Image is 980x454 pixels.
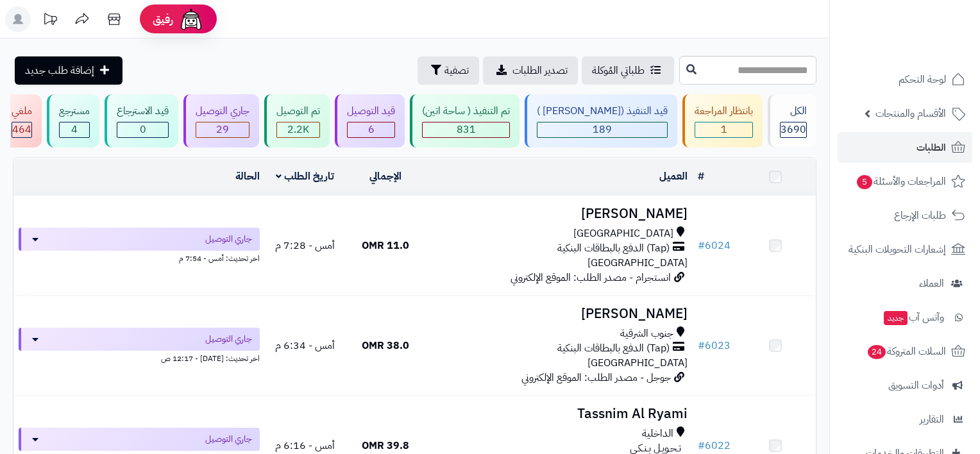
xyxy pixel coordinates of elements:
div: قيد الاسترجاع [117,104,169,119]
a: وآتس آبجديد [838,302,972,333]
span: جوجل - مصدر الطلب: الموقع الإلكتروني [521,370,671,385]
a: #6023 [698,338,731,353]
span: 38.0 OMR [362,338,409,353]
button: تصفية [418,56,479,85]
span: 29 [216,122,229,137]
span: [GEOGRAPHIC_DATA] [573,226,673,241]
a: الإجمالي [369,169,401,184]
span: المراجعات والأسئلة [856,172,946,190]
span: إشعارات التحويلات البنكية [849,240,946,258]
div: جاري التوصيل [196,104,249,119]
span: (Tap) الدفع بالبطاقات البنكية [557,241,670,256]
span: [GEOGRAPHIC_DATA] [587,355,688,371]
span: تصفية [444,63,469,78]
a: #6024 [698,238,731,253]
span: لوحة التحكم [899,71,946,88]
a: تصدير الطلبات [483,56,578,85]
div: 29 [196,122,249,137]
span: 24 [868,345,886,359]
a: طلبات الإرجاع [838,200,972,231]
a: قيد الاسترجاع 0 [102,94,181,147]
span: 1 [721,122,727,137]
a: تم التوصيل 2.2K [262,94,332,147]
div: اخر تحديث: [DATE] - 12:17 ص [19,351,260,364]
span: الأقسام والمنتجات [875,105,946,122]
div: مسترجع [59,104,90,119]
span: 2.2K [287,122,309,137]
a: مسترجع 4 [44,94,102,147]
a: # [698,169,704,184]
a: تاريخ الطلب [276,169,334,184]
a: العملاء [838,268,972,299]
span: # [698,238,705,253]
span: طلبات الإرجاع [894,206,946,224]
span: # [698,438,705,453]
span: 3690 [781,122,806,137]
h3: [PERSON_NAME] [430,206,688,221]
span: أمس - 6:34 م [275,338,335,353]
div: بانتظار المراجعة [695,104,753,119]
a: قيد التوصيل 6 [332,94,407,147]
span: جاري التوصيل [205,433,252,446]
span: 11.0 OMR [362,238,409,253]
a: إضافة طلب جديد [15,56,122,85]
div: ملغي [12,104,32,119]
div: قيد التنفيذ ([PERSON_NAME] ) [537,104,668,119]
span: انستجرام - مصدر الطلب: الموقع الإلكتروني [511,270,671,285]
div: 4 [60,122,89,137]
div: اخر تحديث: أمس - 7:54 م [19,251,260,264]
a: لوحة التحكم [838,64,972,95]
span: رفيق [153,12,173,27]
a: تحديثات المنصة [34,6,66,35]
span: أدوات التسويق [888,376,944,394]
a: إشعارات التحويلات البنكية [838,234,972,265]
span: جاري التوصيل [205,233,252,246]
div: 831 [423,122,509,137]
span: 0 [140,122,146,137]
span: (Tap) الدفع بالبطاقات البنكية [557,341,670,356]
span: 189 [593,122,612,137]
span: أمس - 6:16 م [275,438,335,453]
span: جاري التوصيل [205,333,252,346]
span: التقارير [920,410,944,428]
a: الحالة [235,169,260,184]
span: # [698,338,705,353]
a: التقارير [838,404,972,435]
span: تصدير الطلبات [512,63,568,78]
span: الداخلية [642,426,673,441]
a: جاري التوصيل 29 [181,94,262,147]
span: جنوب الشرقية [620,326,673,341]
a: الطلبات [838,132,972,163]
span: 6 [368,122,375,137]
span: 831 [457,122,476,137]
div: 1 [695,122,752,137]
div: الكل [780,104,807,119]
a: السلات المتروكة24 [838,336,972,367]
a: أدوات التسويق [838,370,972,401]
div: 189 [537,122,667,137]
img: ai-face.png [178,6,204,32]
span: العملاء [919,274,944,292]
a: بانتظار المراجعة 1 [680,94,765,147]
span: 5 [857,175,872,189]
h3: Tassnim Al Ryami [430,407,688,421]
span: 464 [12,122,31,137]
div: 6 [348,122,394,137]
a: تم التنفيذ ( ساحة اتين) 831 [407,94,522,147]
h3: [PERSON_NAME] [430,307,688,321]
span: 4 [71,122,78,137]
span: وآتس آب [883,308,944,326]
span: الطلبات [917,139,946,156]
a: #6022 [698,438,731,453]
div: قيد التوصيل [347,104,395,119]
div: تم التوصيل [276,104,320,119]
div: تم التنفيذ ( ساحة اتين) [422,104,510,119]
div: 0 [117,122,168,137]
span: 39.8 OMR [362,438,409,453]
span: جديد [884,311,908,325]
a: العميل [659,169,688,184]
a: طلباتي المُوكلة [582,56,674,85]
span: طلباتي المُوكلة [592,63,645,78]
a: قيد التنفيذ ([PERSON_NAME] ) 189 [522,94,680,147]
